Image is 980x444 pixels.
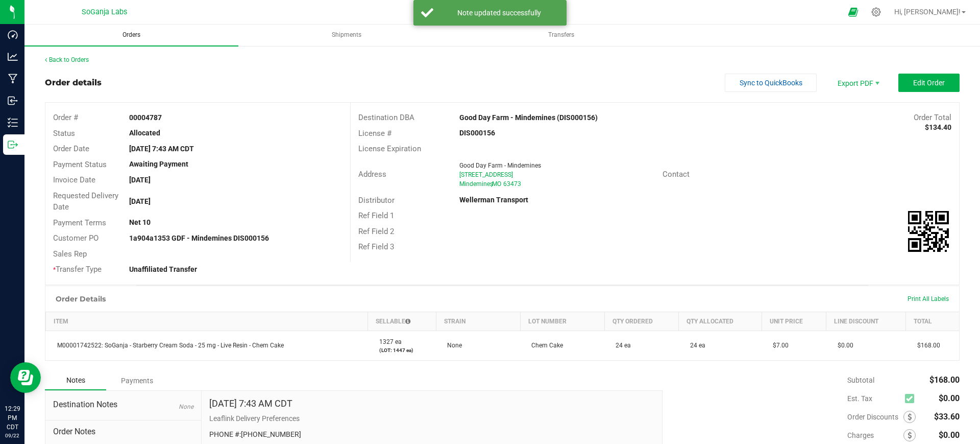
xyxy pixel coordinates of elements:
[106,371,167,390] div: Payments
[768,342,789,349] span: $7.00
[847,413,903,421] span: Order Discounts
[209,413,654,424] p: Leaflink Delivery Preferences
[53,399,193,411] span: Destination Notes
[8,96,18,106] inline-svg: Inbound
[10,362,41,393] iframe: Resource center
[908,211,949,252] img: Scan me!
[503,180,521,188] span: 63473
[939,393,960,403] span: $0.00
[8,30,18,40] inline-svg: Dashboard
[725,74,817,92] button: Sync to QuickBooks
[45,371,106,390] div: Notes
[374,338,402,345] span: 1327 ea
[8,139,18,150] inline-svg: Outbound
[53,113,78,122] span: Order #
[129,197,151,205] strong: [DATE]
[8,74,18,84] inline-svg: Manufacturing
[52,342,284,349] span: M00001742522: SoGanja - Starberry Cream Soda - 25 mg - Live Resin - Chem Cake
[459,196,528,204] strong: Wellerman Transport
[610,342,631,349] span: 24 ea
[358,196,395,205] span: Distributor
[826,312,906,331] th: Line Discount
[239,25,453,46] a: Shipments
[939,430,960,440] span: $0.00
[679,312,762,331] th: Qty Allocated
[358,113,414,122] span: Destination DBA
[374,346,430,354] p: (LOT: 1447 ea)
[53,160,107,169] span: Payment Status
[898,74,960,92] button: Edit Order
[827,74,888,92] li: Export PDF
[906,312,959,331] th: Total
[53,144,89,153] span: Order Date
[459,180,493,188] span: Mindemines
[129,218,151,226] strong: Net 10
[45,77,102,89] div: Order details
[492,180,501,188] span: MO
[908,211,949,252] qrcode: 00004787
[847,394,901,403] span: Est. Tax
[534,31,588,39] span: Transfers
[82,8,127,16] span: SoGanja Labs
[53,265,102,274] span: Transfer Type
[368,312,436,331] th: Sellable
[842,2,865,22] span: Open Ecommerce Menu
[209,429,654,440] p: PHONE #:[PHONE_NUMBER]
[45,56,89,63] a: Back to Orders
[8,52,18,62] inline-svg: Analytics
[908,295,949,302] span: Print All Labels
[53,218,106,227] span: Payment Terms
[129,145,194,153] strong: [DATE] 7:43 AM CDT
[459,171,513,178] span: [STREET_ADDRESS]
[934,412,960,422] span: $33.60
[53,233,99,243] span: Customer PO
[439,8,559,18] div: Note updated successfully
[358,211,394,220] span: Ref Field 1
[129,176,151,184] strong: [DATE]
[53,426,193,438] span: Order Notes
[762,312,826,331] th: Unit Price
[129,129,160,137] strong: Allocated
[526,342,563,349] span: Chem Cake
[129,234,269,242] strong: 1a904a1353 GDF - Mindemines DIS000156
[53,191,118,212] span: Requested Delivery Date
[209,399,292,409] h4: [DATE] 7:43 AM CDT
[925,123,951,131] strong: $134.40
[491,180,492,188] span: ,
[740,79,802,87] span: Sync to QuickBooks
[53,175,95,184] span: Invoice Date
[179,403,193,410] span: None
[24,25,238,46] a: Orders
[929,375,960,385] span: $168.00
[459,162,541,169] span: Good Day Farm - Mindemines
[436,312,520,331] th: Strain
[442,342,462,349] span: None
[129,265,197,273] strong: Unaffiliated Transfer
[847,376,874,384] span: Subtotal
[358,144,421,153] span: License Expiration
[905,391,919,405] span: Calculate excise tax
[912,342,940,349] span: $168.00
[53,129,75,138] span: Status
[56,295,106,303] h1: Order Details
[109,31,154,39] span: Orders
[358,227,394,236] span: Ref Field 2
[358,242,394,251] span: Ref Field 3
[832,342,853,349] span: $0.00
[847,431,903,439] span: Charges
[129,113,162,122] strong: 00004787
[913,79,945,87] span: Edit Order
[8,118,18,128] inline-svg: Inventory
[870,7,883,17] div: Manage settings
[358,129,391,138] span: License #
[894,8,961,16] span: Hi, [PERSON_NAME]!
[358,170,386,179] span: Address
[5,404,20,432] p: 12:29 PM CDT
[685,342,705,349] span: 24 ea
[454,25,668,46] a: Transfers
[5,432,20,439] p: 09/22
[459,113,598,122] strong: Good Day Farm - Mindemines (DIS000156)
[520,312,604,331] th: Lot Number
[318,31,375,39] span: Shipments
